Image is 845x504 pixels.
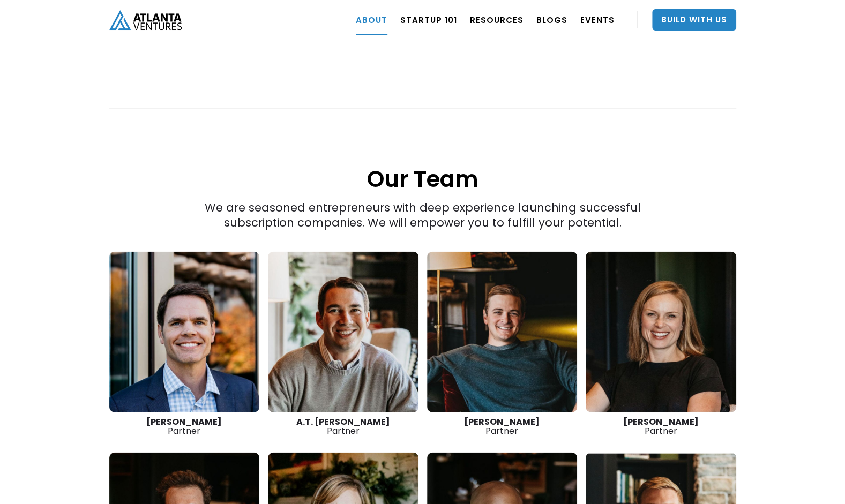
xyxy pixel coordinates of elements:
[146,416,222,428] strong: [PERSON_NAME]
[464,416,540,428] strong: [PERSON_NAME]
[400,5,457,35] a: Startup 101
[109,417,260,435] div: Partner
[580,5,615,35] a: EVENTS
[470,5,524,35] a: RESOURCES
[427,417,578,435] div: Partner
[296,416,390,428] strong: A.T. [PERSON_NAME]
[536,5,567,35] a: BLOGS
[652,9,736,31] a: Build With Us
[586,417,736,435] div: Partner
[623,416,699,428] strong: [PERSON_NAME]
[109,110,736,194] h1: Our Team
[356,5,387,35] a: ABOUT
[268,417,418,435] div: Partner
